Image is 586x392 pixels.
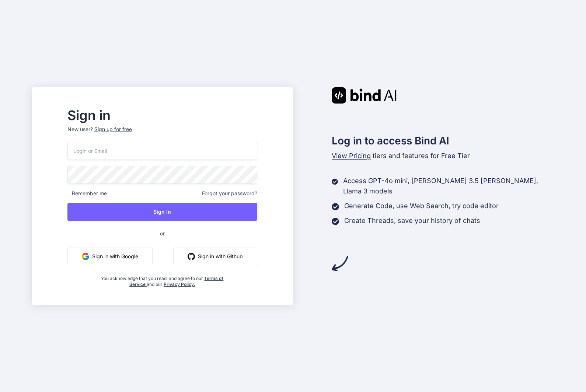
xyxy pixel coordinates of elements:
[67,142,257,160] input: Login or Email
[99,271,226,287] div: You acknowledge that you read, and agree to our and our
[130,224,194,242] span: or
[67,190,107,197] span: Remember me
[332,133,554,148] h2: Log in to access Bind AI
[94,126,132,133] div: Sign up for free
[173,248,257,265] button: Sign in with Github
[164,281,195,287] a: Privacy Policy.
[67,126,257,142] p: New user?
[344,201,499,211] p: Generate Code, use Web Search, try code editor
[129,276,224,287] a: Terms of Service
[202,190,257,197] span: Forgot your password?
[332,255,348,272] img: arrow
[67,203,257,221] button: Sign In
[332,87,397,104] img: Bind AI logo
[332,151,554,161] p: tiers and features for Free Tier
[343,176,554,196] p: Access GPT-4o mini, [PERSON_NAME] 3.5 [PERSON_NAME], Llama 3 models
[67,248,153,265] button: Sign in with Google
[344,216,480,226] p: Create Threads, save your history of chats
[82,253,89,260] img: google
[188,253,195,260] img: github
[332,152,371,160] span: View Pricing
[67,109,257,121] h2: Sign in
